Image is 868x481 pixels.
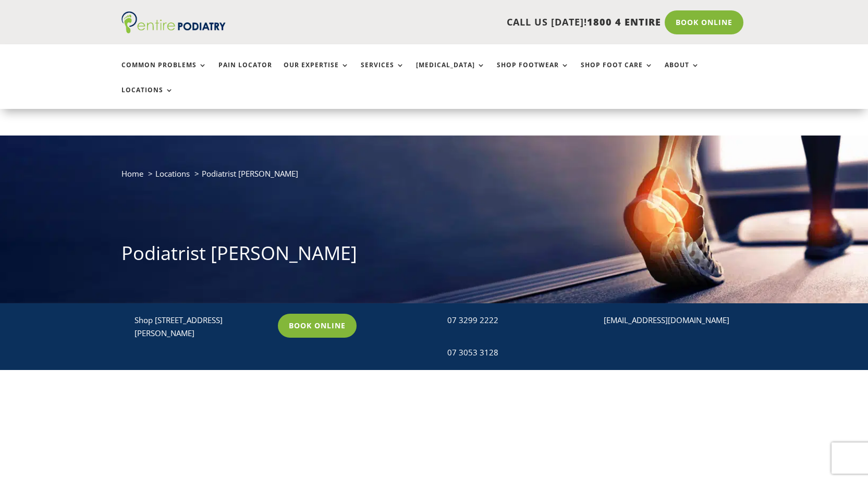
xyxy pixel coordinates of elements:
a: Our Expertise [284,61,349,84]
div: 07 3299 2222 [447,314,581,327]
p: Shop [STREET_ADDRESS][PERSON_NAME] [135,314,268,340]
a: Book Online [665,10,743,34]
a: [MEDICAL_DATA] [416,61,485,84]
nav: breadcrumb [121,167,747,188]
a: About [665,61,700,84]
a: Shop Foot Care [581,61,653,84]
span: 1800 4 ENTIRE [587,16,661,28]
a: Book Online [278,314,357,338]
a: [EMAIL_ADDRESS][DOMAIN_NAME] [604,315,729,325]
a: Locations [121,87,174,109]
img: logo (1) [121,11,226,33]
a: Home [121,168,143,179]
a: Pain Locator [218,61,272,84]
a: Services [361,61,405,84]
div: 07 3053 3128 [447,346,581,360]
a: Locations [155,168,190,179]
h1: Podiatrist [PERSON_NAME] [121,240,747,272]
a: Shop Footwear [497,61,569,84]
p: CALL US [DATE]! [266,16,661,29]
a: Entire Podiatry [121,25,226,35]
span: Podiatrist [PERSON_NAME] [202,168,298,179]
a: Common Problems [121,61,207,84]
